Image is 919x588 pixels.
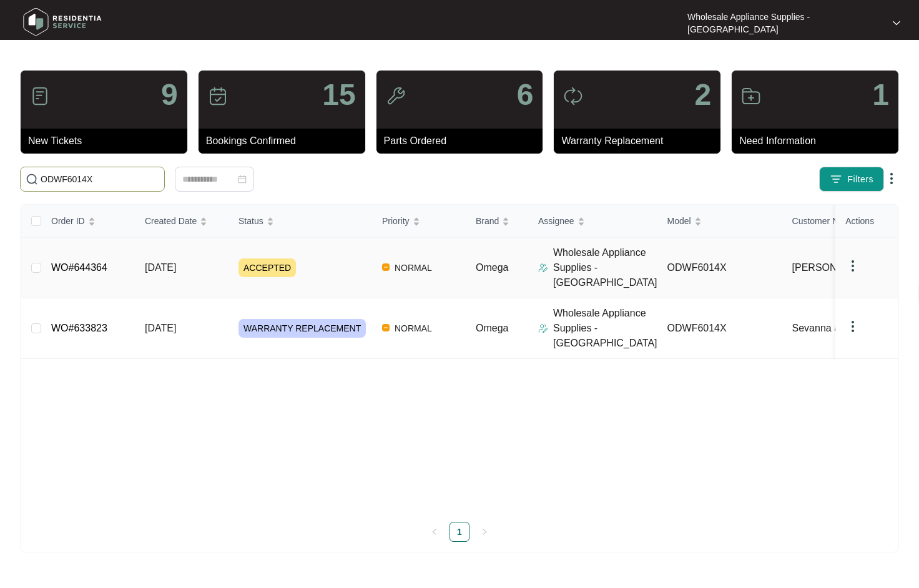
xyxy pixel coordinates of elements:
img: dropdown arrow [884,171,899,186]
span: Created Date [145,214,197,228]
input: Search by Order Id, Assignee Name, Customer Name, Brand and Model [41,172,159,186]
span: [PERSON_NAME]/M... [792,260,894,275]
li: 1 [450,522,469,542]
span: left [431,528,438,536]
img: filter icon [830,173,842,185]
img: dropdown arrow [845,319,860,334]
a: 1 [450,522,469,541]
th: Status [229,205,372,238]
th: Brand [466,205,528,238]
th: Order ID [41,205,135,238]
img: icon [563,86,583,106]
p: Warranty Replacement [561,134,720,149]
p: New Tickets [28,134,187,149]
p: 1 [872,80,889,110]
span: Omega [476,262,508,273]
th: Model [657,205,782,238]
span: Brand [476,214,499,228]
span: Filters [847,173,873,186]
button: right [474,522,494,542]
img: residentia service logo [19,3,106,41]
p: 2 [694,80,711,110]
img: Assigner Icon [538,263,548,273]
span: ACCEPTED [238,258,296,277]
img: icon [208,86,228,106]
p: Bookings Confirmed [206,134,365,149]
img: dropdown arrow [893,20,900,26]
p: Wholesale Appliance Supplies - [GEOGRAPHIC_DATA] [687,11,882,36]
span: Priority [382,214,410,228]
p: Wholesale Appliance Supplies - [GEOGRAPHIC_DATA] [553,245,657,290]
a: WO#644364 [51,262,107,273]
img: dropdown arrow [845,258,860,273]
img: icon [741,86,761,106]
span: Assignee [538,214,574,228]
img: icon [386,86,406,106]
span: right [481,528,488,536]
p: Parts Ordered [384,134,543,149]
td: ODWF6014X [657,238,782,298]
th: Priority [372,205,466,238]
li: Next Page [474,522,494,542]
span: WARRANTY REPLACEMENT [238,319,366,338]
img: Assigner Icon [538,323,548,333]
span: [DATE] [145,323,176,333]
p: 6 [517,80,534,110]
span: [DATE] [145,262,176,273]
span: Sevanna and Lac... [792,321,878,336]
th: Assignee [528,205,657,238]
img: Vercel Logo [382,324,390,331]
span: Omega [476,323,508,333]
span: Order ID [51,214,85,228]
button: filter iconFilters [819,167,884,192]
img: icon [30,86,50,106]
p: Need Information [739,134,898,149]
button: left [425,522,445,542]
p: 15 [322,80,355,110]
span: Status [238,214,263,228]
li: Previous Page [425,522,445,542]
a: WO#633823 [51,323,107,333]
th: Customer Name [782,205,910,238]
span: Customer Name [792,214,856,228]
p: Wholesale Appliance Supplies - [GEOGRAPHIC_DATA] [553,306,657,351]
span: NORMAL [390,321,437,336]
td: ODWF6014X [657,298,782,359]
img: Vercel Logo [382,263,390,271]
th: Actions [835,205,898,238]
th: Created Date [135,205,229,238]
img: search-icon [26,173,38,185]
p: 9 [161,80,178,110]
span: Model [667,214,691,228]
span: NORMAL [390,260,437,275]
